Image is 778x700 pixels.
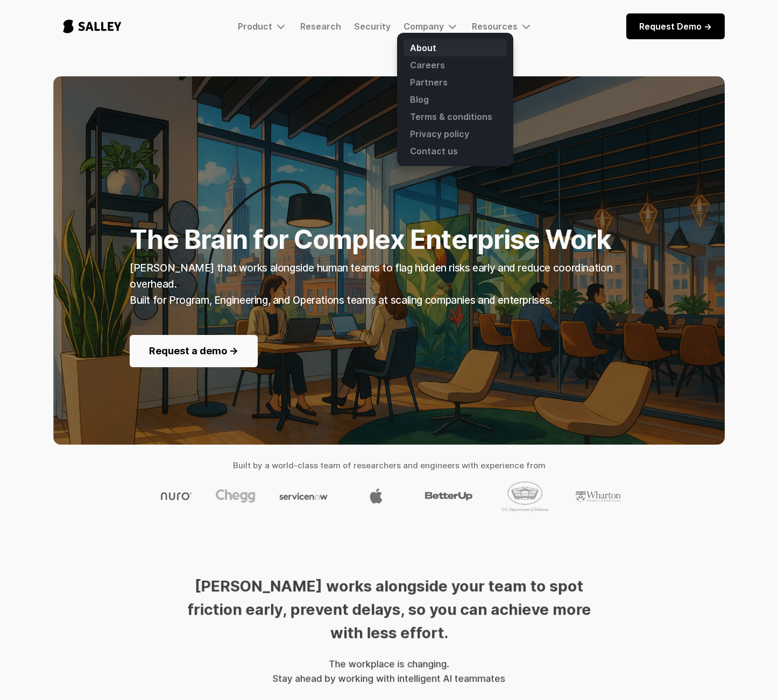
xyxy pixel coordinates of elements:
a: Privacy policy [404,125,507,142]
a: Request Demo -> [626,13,725,39]
div: Resources [472,20,533,33]
div: Product [238,21,272,32]
h4: Built by a world-class team of researchers and engineers with experience from [53,458,725,474]
div: Product [238,20,287,33]
a: Partners [404,74,507,91]
strong: [PERSON_NAME] works alongside your team to spot friction early, prevent delays, so you can achiev... [187,577,591,642]
strong: The Brain for Complex Enterprise Work [130,224,611,255]
a: Request a demo -> [130,335,258,367]
nav: Company [397,33,513,166]
a: Careers [404,56,507,74]
a: Blog [404,91,507,108]
strong: [PERSON_NAME] that works alongside human teams to flag hidden risks early and reduce coordination... [130,262,612,306]
div: Resources [472,21,518,32]
a: Contact us [404,142,507,160]
a: Terms & conditions [404,108,507,125]
a: Research [300,21,341,32]
div: The workplace is changing. Stay ahead by working with intelligent AI teammates [273,656,506,685]
a: Security [354,21,391,32]
a: home [53,9,131,44]
div: Company [404,21,444,32]
a: About [404,39,507,56]
div: Company [404,20,459,33]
